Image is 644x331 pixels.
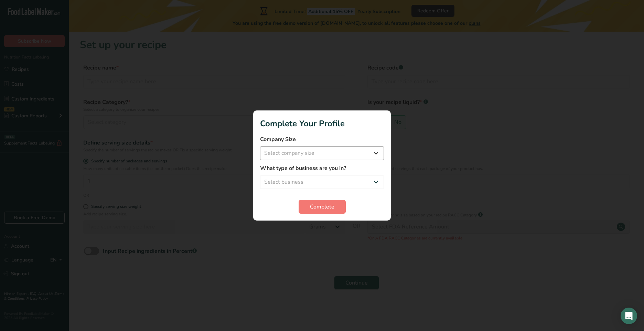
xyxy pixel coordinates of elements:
div: Open Intercom Messenger [621,308,637,324]
label: What type of business are you in? [260,164,384,172]
h1: Complete Your Profile [260,117,384,130]
button: Complete [299,200,346,214]
span: Complete [310,203,334,211]
label: Company Size [260,135,384,143]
